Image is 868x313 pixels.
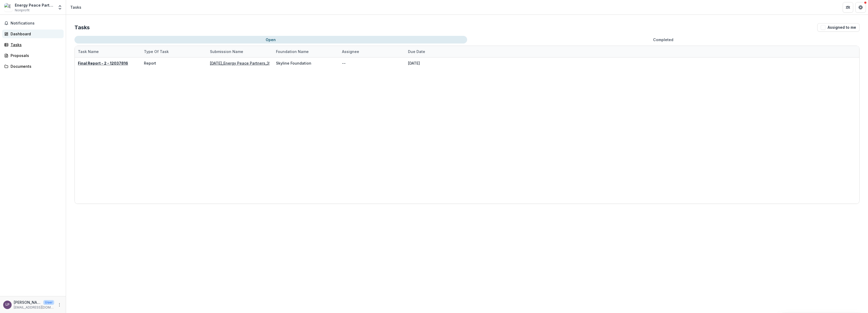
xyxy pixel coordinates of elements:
[855,2,866,13] button: Get Help
[273,46,339,57] div: Foundation Name
[141,46,207,57] div: Type of Task
[2,19,64,27] button: Notifications
[339,49,362,54] div: Assignee
[14,300,41,305] p: [PERSON_NAME]
[14,305,54,310] p: [EMAIL_ADDRESS][DOMAIN_NAME]
[15,8,30,13] span: Nonprofit
[276,60,311,66] div: Skyline Foundation
[467,36,860,44] button: Completed
[78,61,128,65] a: Final Report - 2 - 12037816
[2,40,64,49] a: Tasks
[2,51,64,60] a: Proposals
[342,60,346,66] div: --
[75,46,141,57] div: Task Name
[68,3,83,11] nav: breadcrumb
[11,21,62,26] span: Notifications
[408,60,420,66] div: [DATE]
[74,24,90,31] h2: Tasks
[210,61,281,65] a: [DATE]_Energy Peace Partners_350000
[405,49,428,54] div: Due Date
[2,30,64,38] a: Dashboard
[11,31,59,37] div: Dashboard
[11,42,59,47] div: Tasks
[273,49,312,54] div: Foundation Name
[405,46,471,57] div: Due Date
[6,303,10,306] div: Lindsey Padjen
[11,53,59,58] div: Proposals
[144,60,156,66] div: Report
[4,3,13,12] img: Energy Peace Partners
[43,300,54,305] p: User
[70,4,81,10] div: Tasks
[339,46,405,57] div: Assignee
[141,49,172,54] div: Type of Task
[207,46,273,57] div: Submission Name
[11,64,59,69] div: Documents
[15,2,54,8] div: Energy Peace Partners
[56,2,64,13] button: Open entity switcher
[817,23,860,32] button: Assigned to me
[56,302,63,308] button: More
[2,62,64,71] a: Documents
[75,49,102,54] div: Task Name
[207,49,246,54] div: Submission Name
[74,36,467,44] button: Open
[843,2,853,13] button: Partners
